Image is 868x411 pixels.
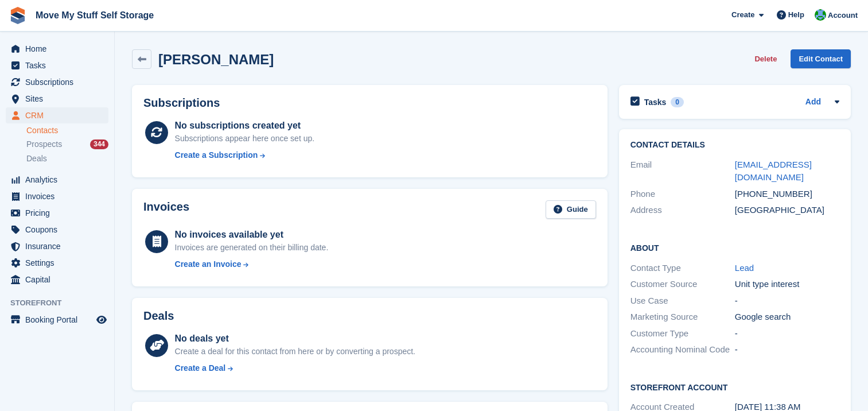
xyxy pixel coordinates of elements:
[26,138,108,150] a: Prospects 344
[25,188,94,204] span: Invoices
[175,332,415,346] div: No deals yet
[6,222,108,238] a: menu
[95,313,108,327] a: Preview store
[630,381,839,393] h2: Storefront Account
[630,242,839,253] h2: About
[805,96,821,109] a: Add
[731,9,754,21] span: Create
[25,172,94,188] span: Analytics
[791,49,851,68] a: Edit Contact
[6,312,108,328] a: menu
[26,153,47,164] span: Deals
[90,139,108,149] div: 344
[6,188,108,204] a: menu
[735,188,839,201] div: [PHONE_NUMBER]
[175,149,315,161] a: Create a Subscription
[6,107,108,123] a: menu
[735,263,754,273] a: Lead
[6,41,108,57] a: menu
[6,74,108,90] a: menu
[644,97,667,107] h2: Tasks
[6,172,108,188] a: menu
[6,57,108,73] a: menu
[25,41,94,57] span: Home
[26,153,108,165] a: Deals
[25,57,94,73] span: Tasks
[815,9,826,21] img: Dan
[175,119,315,133] div: No subscriptions created yet
[630,278,735,291] div: Customer Source
[546,200,596,219] a: Guide
[788,9,804,21] span: Help
[25,272,94,288] span: Capital
[25,222,94,238] span: Coupons
[158,52,274,67] h2: [PERSON_NAME]
[25,205,94,221] span: Pricing
[828,10,858,21] span: Account
[175,228,329,242] div: No invoices available yet
[143,309,174,323] h2: Deals
[10,297,114,309] span: Storefront
[175,362,415,374] a: Create a Deal
[735,278,839,291] div: Unit type interest
[25,107,94,123] span: CRM
[630,262,735,275] div: Contact Type
[630,204,735,217] div: Address
[175,258,242,270] div: Create an Invoice
[630,158,735,184] div: Email
[630,327,735,340] div: Customer Type
[735,311,839,324] div: Google search
[735,327,839,340] div: -
[175,149,258,161] div: Create a Subscription
[26,139,62,150] span: Prospects
[175,133,315,145] div: Subscriptions appear here once set up.
[6,238,108,254] a: menu
[25,312,94,328] span: Booking Portal
[735,294,839,308] div: -
[735,204,839,217] div: [GEOGRAPHIC_DATA]
[143,96,596,110] h2: Subscriptions
[9,7,26,24] img: stora-icon-8386f47178a22dfd0bd8f6a31ec36ba5ce8667c1dd55bd0f319d3a0aa187defe.svg
[25,255,94,271] span: Settings
[750,49,781,68] button: Delete
[25,91,94,107] span: Sites
[6,91,108,107] a: menu
[735,160,812,183] a: [EMAIL_ADDRESS][DOMAIN_NAME]
[630,188,735,201] div: Phone
[630,294,735,308] div: Use Case
[25,74,94,90] span: Subscriptions
[31,6,158,25] a: Move My Stuff Self Storage
[6,205,108,221] a: menu
[175,258,329,270] a: Create an Invoice
[175,362,226,374] div: Create a Deal
[25,238,94,254] span: Insurance
[26,125,108,136] a: Contacts
[630,311,735,324] div: Marketing Source
[175,242,329,254] div: Invoices are generated on their billing date.
[630,343,735,356] div: Accounting Nominal Code
[175,346,415,358] div: Create a deal for this contact from here or by converting a prospect.
[6,255,108,271] a: menu
[6,272,108,288] a: menu
[671,97,684,107] div: 0
[735,343,839,356] div: -
[630,141,839,150] h2: Contact Details
[143,200,189,219] h2: Invoices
